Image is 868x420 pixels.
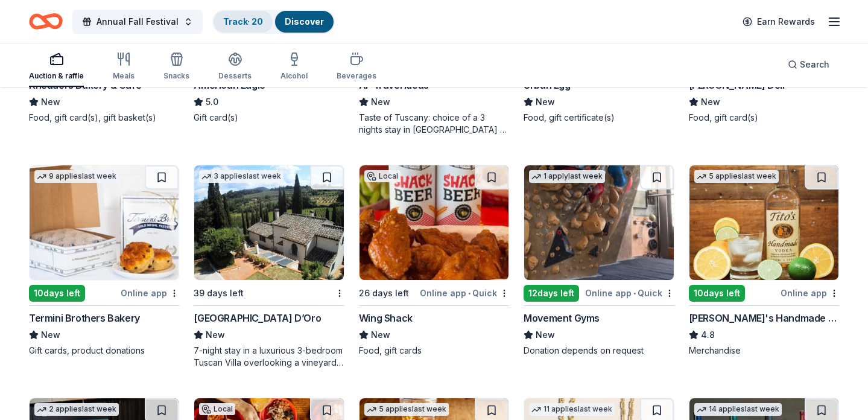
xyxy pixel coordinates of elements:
div: Gift card(s) [194,112,344,124]
div: Beverages [337,71,376,81]
button: Meals [113,47,135,87]
div: 2 applies last week [34,403,119,416]
div: Food, gift certificate(s) [524,112,674,124]
div: 5 applies last week [364,403,449,416]
button: Track· 20Discover [212,10,335,34]
div: Termini Brothers Bakery [29,311,140,325]
a: Image for Villa Sogni D’Oro3 applieslast week39 days left[GEOGRAPHIC_DATA] D’OroNew7-night stay i... [194,165,344,369]
div: Food, gift card(s), gift basket(s) [29,112,179,124]
span: New [206,328,225,342]
span: New [41,95,60,109]
div: Merchandise [689,345,839,357]
div: [PERSON_NAME]'s Handmade Vodka [689,311,839,325]
div: Taste of Tuscany: choice of a 3 nights stay in [GEOGRAPHIC_DATA] or a 5 night stay in [GEOGRAPHIC... [359,112,509,136]
div: Desserts [218,71,252,81]
a: Image for Movement Gyms1 applylast week12days leftOnline app•QuickMovement GymsNewDonation depend... [524,165,674,357]
span: Search [800,57,829,72]
div: Food, gift cards [359,345,509,357]
div: Snacks [163,71,189,81]
div: Food, gift card(s) [689,112,839,124]
img: Image for Movement Gyms [524,165,673,280]
div: Donation depends on request [524,345,674,357]
span: New [371,95,390,109]
div: Online app [121,285,179,301]
a: Earn Rewards [735,11,822,33]
a: Home [29,7,63,36]
div: Auction & raffle [29,71,84,81]
div: Local [364,170,401,182]
img: Image for Wing Shack [360,165,508,280]
span: New [536,328,555,342]
span: • [633,288,636,298]
div: 1 apply last week [529,170,605,183]
a: Track· 20 [223,16,263,27]
span: 4.8 [701,328,715,342]
button: Auction & raffle [29,47,84,87]
img: Image for Tito's Handmade Vodka [689,165,838,280]
button: Annual Fall Festival [72,10,203,34]
span: • [468,288,470,298]
div: 26 days left [359,286,409,301]
span: Annual Fall Festival [97,14,179,29]
img: Image for Termini Brothers Bakery [30,165,179,280]
button: Snacks [163,47,189,87]
button: Desserts [218,47,252,87]
div: 11 applies last week [529,403,615,416]
div: 10 days left [29,285,85,302]
div: Local [199,403,235,415]
div: Wing Shack [359,311,413,325]
span: New [41,328,60,342]
button: Beverages [337,47,376,87]
div: [GEOGRAPHIC_DATA] D’Oro [194,311,321,325]
div: 7-night stay in a luxurious 3-bedroom Tuscan Villa overlooking a vineyard and the ancient walled ... [194,345,344,369]
div: 14 applies last week [694,403,782,416]
div: 5 applies last week [694,170,779,183]
a: Image for Termini Brothers Bakery9 applieslast week10days leftOnline appTermini Brothers BakeryNe... [29,165,179,357]
div: 39 days left [194,286,244,301]
a: Image for Tito's Handmade Vodka5 applieslast week10days leftOnline app[PERSON_NAME]'s Handmade Vo... [689,165,839,357]
div: Online app [781,285,839,301]
a: Image for Wing ShackLocal26 days leftOnline app•QuickWing ShackNewFood, gift cards [359,165,509,357]
button: Search [778,52,839,77]
div: Alcohol [280,71,308,81]
div: Meals [113,71,135,81]
div: Movement Gyms [524,311,600,325]
div: 3 applies last week [199,170,284,183]
span: New [371,328,390,342]
a: Discover [285,16,324,27]
span: New [536,95,555,109]
button: Alcohol [280,47,308,87]
div: 10 days left [689,285,745,302]
div: Online app Quick [420,285,509,301]
span: 5.0 [206,95,218,109]
div: Online app Quick [585,285,674,301]
div: Gift cards, product donations [29,345,179,357]
div: 12 days left [524,285,579,302]
img: Image for Villa Sogni D’Oro [194,165,343,280]
div: 9 applies last week [34,170,119,183]
span: New [701,95,720,109]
